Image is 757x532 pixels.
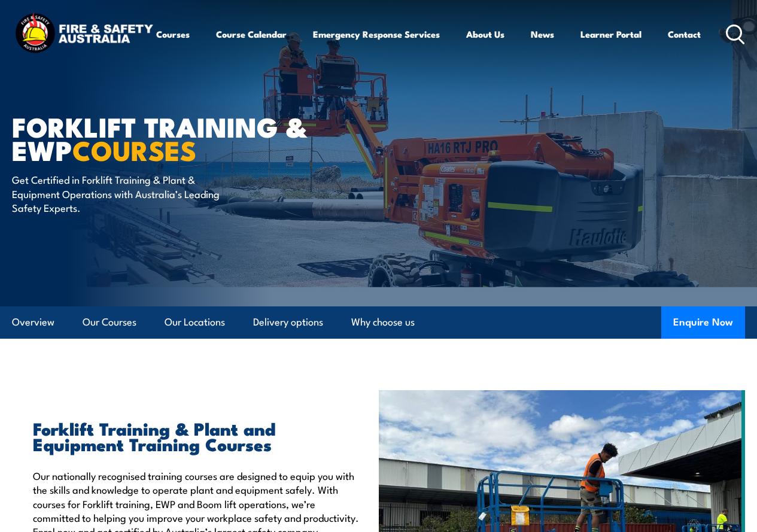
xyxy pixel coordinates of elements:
a: Why choose us [351,306,415,338]
h1: Forklift Training & EWP [12,114,308,161]
a: Delivery options [253,306,323,338]
a: About Us [466,20,504,48]
a: Course Calendar [216,20,287,48]
button: Enquire Now [661,306,745,339]
a: Contact [668,20,701,48]
a: Overview [12,306,54,338]
strong: COURSES [72,129,196,170]
a: Learner Portal [580,20,642,48]
a: Courses [156,20,190,48]
a: News [531,20,554,48]
h2: Forklift Training & Plant and Equipment Training Courses [33,420,361,451]
a: Our Courses [83,306,136,338]
p: Get Certified in Forklift Training & Plant & Equipment Operations with Australia’s Leading Safety... [12,172,230,214]
a: Our Locations [165,306,225,338]
a: Emergency Response Services [313,20,440,48]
